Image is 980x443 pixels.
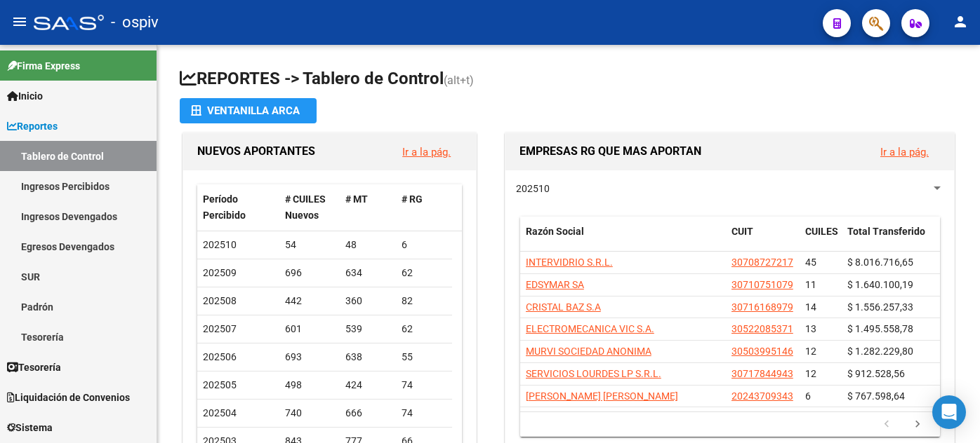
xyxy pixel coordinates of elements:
div: 55 [402,349,446,365]
span: $ 1.495.558,78 [847,323,913,334]
span: Liquidación de Convenios [7,390,130,405]
datatable-header-cell: # RG [396,184,452,231]
span: $ 767.598,64 [847,390,905,402]
span: 202509 [203,267,237,278]
div: 693 [285,349,335,365]
span: 45 [805,257,816,268]
a: go to next page [904,417,931,432]
span: $ 1.282.229,80 [847,346,913,357]
span: 30716168979 [731,301,793,313]
mat-icon: person [952,13,969,30]
span: $ 1.640.100,19 [847,279,913,290]
div: 360 [345,293,390,309]
span: [PERSON_NAME] [PERSON_NAME] [526,390,678,402]
span: 30717844943 [731,368,793,379]
span: NUEVOS APORTANTES [197,144,315,158]
h1: REPORTES -> Tablero de Control [180,67,958,92]
div: 74 [402,377,446,393]
span: 30708727217 [731,257,793,268]
span: Período Percibido [203,193,246,221]
span: 30503995146 [731,346,793,357]
div: 442 [285,293,335,309]
datatable-header-cell: Razón Social [520,217,726,263]
span: # CUILES Nuevos [285,193,326,221]
span: 202508 [203,295,237,306]
a: go to previous page [873,417,900,432]
span: # RG [402,193,423,205]
div: Ventanilla ARCA [191,98,305,123]
div: 634 [345,265,390,281]
span: Total Transferido [847,226,925,237]
span: INTERVIDRIO S.R.L. [526,257,613,268]
button: Ir a la pág. [391,139,462,165]
span: MURVI SOCIEDAD ANONIMA [526,346,651,357]
span: 20243709343 [731,390,793,402]
span: 202506 [203,351,237,362]
button: Ir a la pág. [869,139,940,165]
a: Ir a la pág. [880,146,929,158]
div: 424 [345,377,390,393]
div: 601 [285,321,335,337]
span: SERVICIOS LOURDES LP S.R.L. [526,368,661,379]
span: 12 [805,368,816,379]
div: 48 [345,237,390,253]
div: 74 [402,405,446,421]
span: 12 [805,346,816,357]
datatable-header-cell: CUIT [726,217,800,263]
div: 696 [285,265,335,281]
span: Tesorería [7,360,61,375]
span: $ 1.556.257,33 [847,301,913,313]
div: 539 [345,321,390,337]
datatable-header-cell: Período Percibido [197,184,279,231]
div: 740 [285,405,335,421]
span: 202510 [516,183,550,194]
span: CRISTAL BAZ S.A [526,301,601,313]
span: 14 [805,301,816,313]
div: 54 [285,237,335,253]
datatable-header-cell: # CUILES Nuevos [279,184,340,231]
span: 202510 [203,239,237,250]
span: Firma Express [7,58,80,74]
div: Open Intercom Messenger [932,395,966,429]
span: 202505 [203,379,237,390]
mat-icon: menu [11,13,28,30]
span: 11 [805,279,816,290]
span: # MT [345,193,368,205]
div: 82 [402,293,446,309]
datatable-header-cell: CUILES [800,217,842,263]
span: 13 [805,323,816,334]
div: 638 [345,349,390,365]
span: Reportes [7,118,58,134]
span: EMPRESAS RG QUE MAS APORTAN [519,144,701,158]
span: 30710751079 [731,279,793,290]
span: - ospiv [111,7,159,38]
span: 30522085371 [731,323,793,334]
span: 6 [805,390,811,402]
span: EDSYMAR SA [526,279,584,290]
a: Ir a la pág. [402,146,451,158]
span: $ 912.528,56 [847,368,905,379]
span: 202504 [203,407,237,418]
div: 62 [402,265,446,281]
button: Ventanilla ARCA [180,98,317,123]
span: Inicio [7,88,43,104]
span: $ 8.016.716,65 [847,257,913,268]
span: ELECTROMECANICA VIC S.A. [526,323,654,334]
div: 666 [345,405,390,421]
datatable-header-cell: Total Transferido [842,217,940,263]
datatable-header-cell: # MT [340,184,396,231]
div: 62 [402,321,446,337]
div: 6 [402,237,446,253]
span: CUIT [731,226,753,237]
span: Sistema [7,420,53,435]
span: Razón Social [526,226,584,237]
div: 498 [285,377,335,393]
span: CUILES [805,226,838,237]
span: 202507 [203,323,237,334]
span: (alt+t) [444,74,474,87]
